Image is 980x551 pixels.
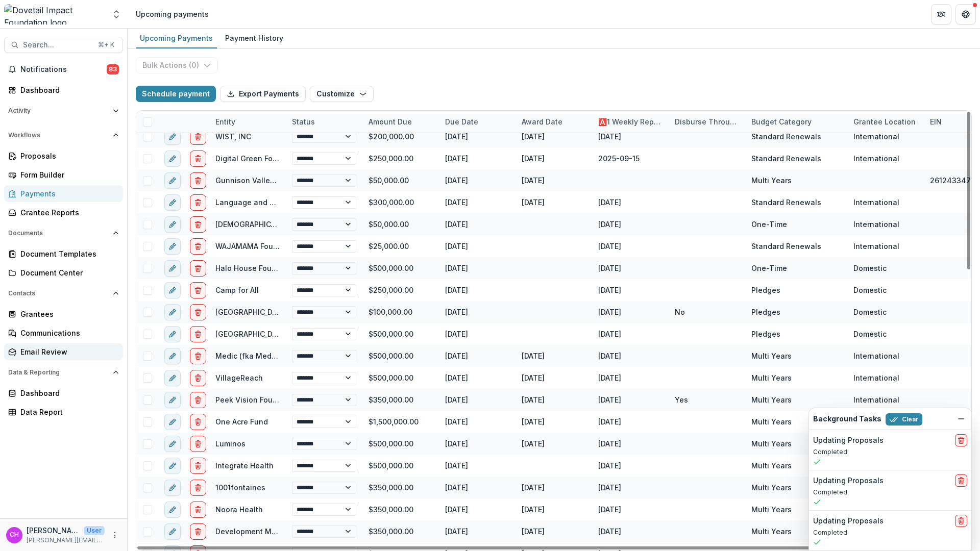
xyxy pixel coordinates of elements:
div: Dashboard [20,85,115,95]
div: $500,000.00 [362,323,439,345]
div: $350,000.00 [362,520,439,542]
div: Courtney Eker Hardy [10,532,19,538]
a: Digital Green Foundation [215,154,305,163]
div: $500,000.00 [362,367,439,389]
button: edit [164,523,181,540]
div: Payments [20,188,115,199]
div: [DATE] [439,367,516,389]
div: 🅰️1 Weekly Report Date [592,116,669,127]
div: Grantees [20,309,115,319]
div: [DATE] [439,411,516,433]
div: Grantee Location [847,111,924,133]
div: Form Builder [20,169,115,180]
a: Dashboard [4,385,123,402]
div: Amount Due [362,111,439,133]
button: delete [190,129,206,145]
div: [DATE] [439,235,516,257]
p: [PERSON_NAME] [PERSON_NAME] [27,525,80,536]
div: Domestic [853,263,887,273]
button: edit [164,436,181,452]
div: [DATE] [598,372,621,383]
button: Open Documents [4,225,123,241]
a: [GEOGRAPHIC_DATA] [215,330,288,338]
div: Dashboard [20,388,115,398]
div: [DATE] [439,213,516,235]
div: [DATE] [439,433,516,455]
button: Notifications83 [4,61,123,78]
div: Award Date [516,116,569,127]
button: delete [190,172,206,189]
div: [DATE] [598,482,621,493]
div: EIN [924,116,948,127]
div: $1,500,000.00 [362,411,439,433]
button: Open Contacts [4,285,123,302]
button: delete [955,474,967,487]
button: edit [164,370,181,386]
div: [DATE] [598,460,621,471]
div: 🅰️1 Weekly Report Date [592,111,669,133]
a: Gunnison Valley Health [215,176,300,185]
div: [DATE] [439,389,516,411]
button: edit [164,129,181,145]
a: Peek Vision Foundation [215,395,300,404]
a: Noora Health [215,505,263,514]
a: Proposals [4,147,123,164]
div: [DATE] [439,520,516,542]
a: Integrate Health [215,461,274,470]
div: Multi Years [751,482,792,493]
nav: breadcrumb [132,7,213,21]
a: Development Media International Associates CIC [215,527,391,536]
div: Email Review [20,346,115,357]
h2: Background Tasks [813,415,881,423]
button: delete [190,458,206,474]
span: Notifications [20,65,107,74]
button: Open entity switcher [109,4,124,24]
div: $250,000.00 [362,147,439,169]
button: edit [164,458,181,474]
button: edit [164,502,181,518]
button: delete [190,480,206,496]
button: delete [190,194,206,211]
a: Medic (fka Medic Mobile) [215,352,307,360]
button: delete [190,304,206,320]
div: International [853,372,899,383]
div: [DATE] [522,504,545,515]
div: Standard Renewals [751,153,821,164]
div: Entity [209,116,241,127]
div: $200,000.00 [362,126,439,147]
button: Clear [886,413,922,425]
button: edit [164,348,181,364]
a: WAJAMAMA Foundation [215,242,301,251]
p: Completed [813,447,967,457]
button: delete [190,216,206,233]
div: Amount Due [362,116,418,127]
div: Disburse through UBS [669,111,745,133]
div: Document Center [20,267,115,278]
div: Multi Years [751,372,792,383]
div: Due Date [439,111,516,133]
div: [DATE] [598,307,621,317]
a: Luminos [215,439,246,448]
div: [DATE] [522,526,545,537]
span: 83 [107,64,119,74]
div: [DATE] [439,455,516,477]
h2: Updating Proposals [813,517,884,525]
div: International [853,241,899,252]
div: [DATE] [598,197,621,208]
div: $500,000.00 [362,345,439,367]
div: [DATE] [522,153,545,164]
button: delete [190,238,206,255]
button: delete [190,151,206,167]
p: Completed [813,528,967,537]
a: Document Templates [4,245,123,262]
a: Grantees [4,306,123,322]
a: Language and Learning Foundation [215,198,344,207]
button: Bulk Actions (0) [136,57,218,73]
button: edit [164,260,181,277]
div: [DATE] [439,126,516,147]
div: $300,000.00 [362,191,439,213]
button: Schedule payment [136,86,216,102]
div: [DATE] [598,394,621,405]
